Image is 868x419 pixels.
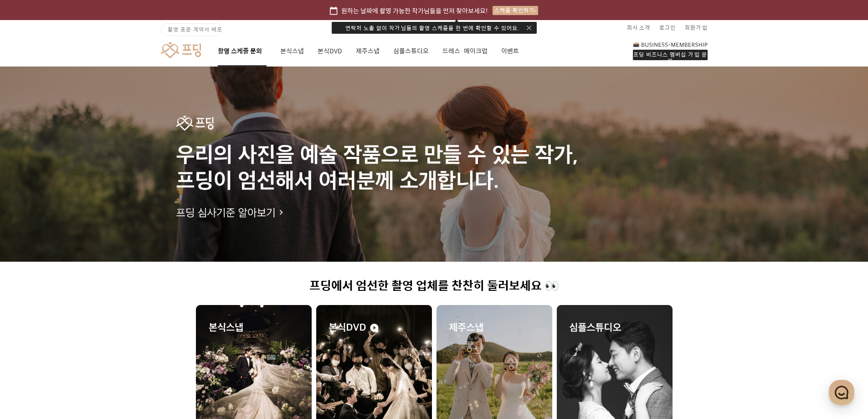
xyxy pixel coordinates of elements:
[685,20,708,35] a: 회원가입
[196,279,673,293] h1: 프딩에서 엄선한 촬영 업체를 찬찬히 둘러보세요 👀
[633,41,708,60] a: 프딩 비즈니스 멤버십 가입 문의
[141,303,152,310] span: 설정
[493,6,538,15] div: 스케줄 확인하기
[659,20,676,35] a: 로그인
[332,22,537,34] div: 연락처 노출 없이 작가님들의 촬영 스케줄을 한 번에 확인할 수 있어요.
[356,36,380,67] a: 제주스냅
[442,36,488,67] a: 드레스·메이크업
[83,303,94,310] span: 대화
[280,36,304,67] a: 본식스냅
[627,20,650,35] a: 회사 소개
[3,289,60,312] a: 홈
[501,36,519,67] a: 이벤트
[168,25,222,33] span: 촬영 표준 계약서 배포
[633,50,708,60] div: 프딩 비즈니스 멤버십 가입 문의
[60,289,118,312] a: 대화
[161,23,223,36] a: 촬영 표준 계약서 배포
[318,36,342,67] a: 본식DVD
[29,303,34,310] span: 홈
[218,36,267,67] a: 촬영 스케줄 문의
[118,289,175,312] a: 설정
[341,5,488,16] span: 원하는 날짜에 촬영 가능한 작가님들을 먼저 찾아보세요!
[393,36,429,67] a: 심플스튜디오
